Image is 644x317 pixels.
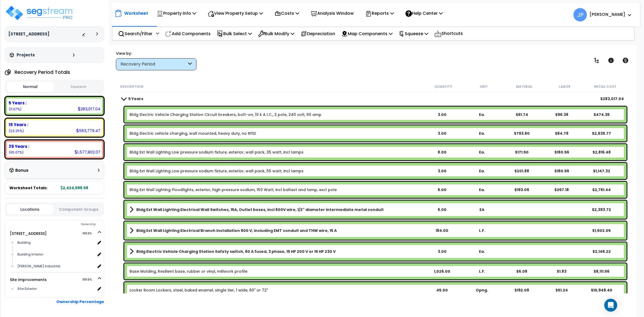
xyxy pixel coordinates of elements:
[16,221,104,228] div: Ownership
[16,251,95,258] div: Building Interior
[116,51,196,56] div: View by:
[434,30,463,38] p: Shortcuts
[462,249,502,254] div: Ea.
[582,131,621,136] div: $2,635.77
[422,112,462,117] div: 3.00
[130,150,303,155] a: Individual Item
[9,144,29,149] b: 39 Years :
[582,207,621,212] div: $2,393.72
[542,168,581,174] div: $180.56
[16,263,95,269] div: [PERSON_NAME] Industrial
[8,31,49,37] h3: [STREET_ADDRESS]
[582,228,621,233] div: $1,502.05
[7,82,54,92] button: Normal
[573,8,587,21] span: JP
[10,231,47,236] a: [STREET_ADDRESS] 100.0%
[431,27,466,40] div: Shortcuts
[9,107,21,111] small: (11.67%)
[130,131,256,136] a: Individual Item
[75,149,100,155] div: 1,577,802.07
[462,228,502,233] div: L.F.
[61,185,88,191] b: 2,424,598.58
[480,85,488,89] small: Unit
[502,131,541,136] div: $793.80
[582,168,621,174] div: $1,147.32
[14,70,70,75] h4: Recovery Period Totals
[16,239,95,246] div: Building
[130,187,337,192] a: Individual Item
[594,85,616,89] small: Initial Cost
[422,207,462,212] div: 6.00
[124,10,148,17] p: Worksheet
[559,85,570,89] small: Labor
[422,287,462,293] div: 45.00
[502,187,541,192] div: $193.06
[136,207,384,212] b: Bldg Ext Wall Lighting Electrical Wall Switches, 15A, Outlet boxes, incl 600V wire, 1/2" diameter...
[399,30,428,37] p: Squeeze
[542,269,581,274] div: $1.83
[502,112,541,117] div: $61.74
[542,287,581,293] div: $51.24
[17,52,35,58] h3: Projects
[136,249,336,254] b: Bldg Electric Vehicle Charging Station Safety switch, 60 A fused, 3 phase, 15 HP 200 V or 15 HP 2...
[9,129,24,133] small: (23.25%)
[157,10,196,17] p: Property Info
[9,150,24,155] small: (65.07%)
[341,30,393,37] p: Map Components
[130,269,247,274] a: Individual Item
[130,168,303,174] a: Individual Item
[130,287,268,293] a: Individual Item
[9,122,28,127] b: 15 Years :
[582,187,621,192] div: $2,761.44
[462,168,502,174] div: Ea.
[78,106,100,112] div: 283,017.04
[542,150,581,155] div: $180.56
[600,96,624,101] div: $283,017.04
[582,249,621,254] div: $2,146.22
[275,10,299,17] p: Costs
[502,269,541,274] div: $6.08
[7,205,53,214] button: Locations
[55,82,102,92] button: Squeeze
[130,112,321,117] a: Individual Item
[462,287,502,293] div: Opng.
[118,30,152,37] p: Search/Filter
[120,61,187,67] div: Recovery Period
[208,10,263,17] p: View Property Setup
[311,10,354,17] p: Analysis Window
[130,248,422,255] a: Assembly Title
[120,85,143,89] small: Description
[56,206,102,212] button: Component Groups
[422,228,462,233] div: 184.00
[165,30,211,37] p: Add Components
[422,187,462,192] div: 6.00
[422,269,462,274] div: 1,026.00
[76,128,100,133] div: 563,779.47
[298,27,338,40] div: Depreciation
[130,206,422,213] a: Assembly Title
[16,286,95,292] div: Site Exterior
[582,269,621,274] div: $8,111.56
[462,207,502,212] div: EA
[422,249,462,254] div: 3.00
[422,150,462,155] div: 8.00
[542,187,581,192] div: $267.18
[9,185,47,191] span: Worksheet Totals:
[462,269,502,274] div: L.F.
[542,112,581,117] div: $96.38
[365,10,394,17] p: Reports
[405,10,443,17] p: Help Center
[502,168,541,174] div: $201.88
[56,299,104,304] b: Ownership Percentage
[130,227,422,234] a: Assembly Title
[258,30,294,37] p: Bulk Modify
[542,131,581,136] div: $84.79
[582,150,621,155] div: $2,816.48
[15,168,28,173] h3: Bonus
[82,276,97,283] span: 100.0%
[10,277,47,282] a: Site Improvements 100.0%
[582,287,621,293] div: $10,949.40
[462,112,502,117] div: Ea.
[136,228,337,233] b: Bldg Ext Wall Lighting Electrical Branch installation 600 V, including EMT conduit and THW wire, ...
[301,30,335,37] p: Depreciation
